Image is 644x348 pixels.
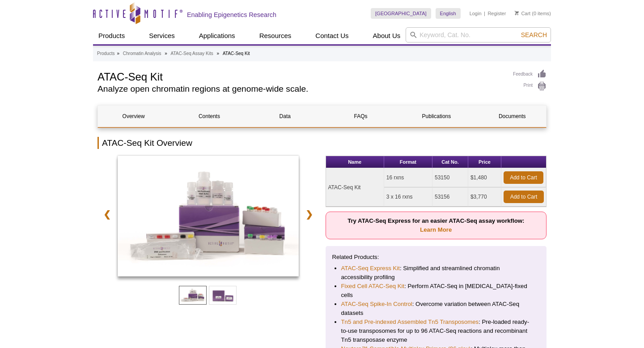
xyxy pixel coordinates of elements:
[504,171,543,184] a: Add to Cart
[518,31,550,39] button: Search
[300,204,319,225] a: ❯
[254,27,297,44] a: Resources
[97,204,117,225] a: ❮
[97,137,547,149] h2: ATAC-Seq Kit Overview
[165,51,167,56] li: »
[420,226,452,233] a: Learn More
[436,8,461,19] a: English
[341,318,531,344] li: : Pre-loaded ready-to-use transposomes for up to 96 ATAC-Seq reactions and recombinant Tn5 transp...
[144,27,180,44] a: Services
[468,156,501,168] th: Price
[98,106,169,127] a: Overview
[432,156,468,168] th: Cat No.
[513,81,547,91] a: Print
[406,27,551,42] input: Keyword, Cat. No.
[384,156,432,168] th: Format
[97,50,114,58] a: Products
[401,106,472,127] a: Publications
[515,8,551,19] li: (0 items)
[341,318,479,327] a: Tn5 and Pre-indexed Assembled Tn5 Transposomes
[371,8,431,19] a: [GEOGRAPHIC_DATA]
[118,156,299,279] a: ATAC-Seq Kit
[521,31,547,38] span: Search
[174,106,245,127] a: Contents
[171,50,213,58] a: ATAC-Seq Assay Kits
[217,51,220,56] li: »
[326,168,384,207] td: ATAC-Seq Kit
[187,11,276,19] h2: Enabling Epigenetics Research
[326,156,384,168] th: Name
[468,168,501,187] td: $1,480
[468,187,501,207] td: $3,770
[250,106,321,127] a: Data
[97,69,504,83] h1: ATAC-Seq Kit
[341,282,405,291] a: Fixed Cell ATAC-Seq Kit
[513,69,547,79] a: Feedback
[341,300,412,309] a: ATAC-Seq Spike-In Control
[341,282,531,300] li: : Perform ATAC-Seq in [MEDICAL_DATA]-fixed cells
[117,51,119,56] li: »
[487,10,506,17] a: Register
[484,8,485,19] li: |
[341,264,400,273] a: ATAC-Seq Express Kit
[504,191,544,203] a: Add to Cart
[118,156,299,276] img: ATAC-Seq Kit
[470,10,482,17] a: Login
[194,27,241,44] a: Applications
[325,106,396,127] a: FAQs
[93,27,130,44] a: Products
[432,187,468,207] td: 53156
[310,27,354,44] a: Contact Us
[384,187,432,207] td: 3 x 16 rxns
[341,264,531,282] li: : Simplified and streamlined chromatin accessibility profiling
[97,85,504,93] h2: Analyze open chromatin regions at genome-wide scale.
[384,168,432,187] td: 16 rxns
[341,300,531,318] li: : Overcome variation between ATAC-Seq datasets
[515,11,519,15] img: Your Cart
[515,10,530,17] a: Cart
[332,253,540,262] p: Related Products:
[477,106,548,127] a: Documents
[368,27,406,44] a: About Us
[123,50,161,58] a: Chromatin Analysis
[347,217,524,233] strong: Try ATAC-Seq Express for an easier ATAC-Seq assay workflow:
[432,168,468,187] td: 53150
[223,51,250,56] li: ATAC-Seq Kit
